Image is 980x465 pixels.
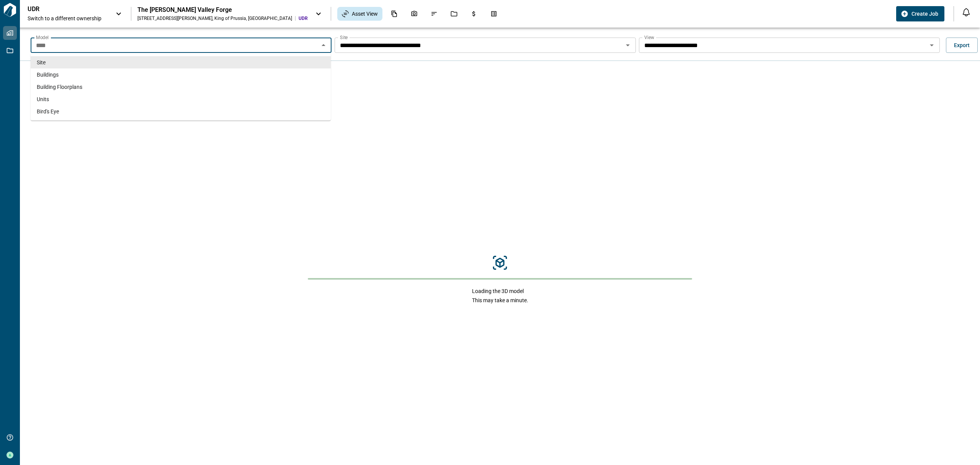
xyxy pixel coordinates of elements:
span: Switch to a different ownership [28,15,108,22]
div: The [PERSON_NAME] Valley Forge [137,6,308,14]
button: Open [926,40,937,51]
div: Documents [386,7,402,20]
button: Open [622,40,633,51]
span: Building Floorplans [37,83,82,91]
div: [STREET_ADDRESS][PERSON_NAME] , King of Prussia , [GEOGRAPHIC_DATA] [137,15,292,21]
button: Open notification feed [960,6,972,18]
div: Issues & Info [426,7,442,20]
div: Photos [406,7,422,20]
span: Buildings [37,71,59,79]
p: UDR [28,5,96,13]
span: Loading the 3D model [472,287,528,295]
div: Jobs [446,7,462,20]
span: Create Job [911,10,938,18]
span: Site [37,59,46,66]
span: Units [37,95,49,103]
div: Asset View [337,7,382,21]
span: Export [954,41,970,49]
button: Create Job [896,6,944,21]
button: Close [318,40,329,51]
span: Asset View [352,10,378,18]
span: Bird's Eye [37,108,59,115]
label: Site [340,34,348,41]
label: Model [36,34,49,41]
div: Budgets [466,7,482,20]
label: View [644,34,654,41]
span: UDR [299,15,308,21]
div: Takeoff Center [486,7,502,20]
span: This may take a minute. [472,296,528,304]
button: Export [946,38,978,53]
